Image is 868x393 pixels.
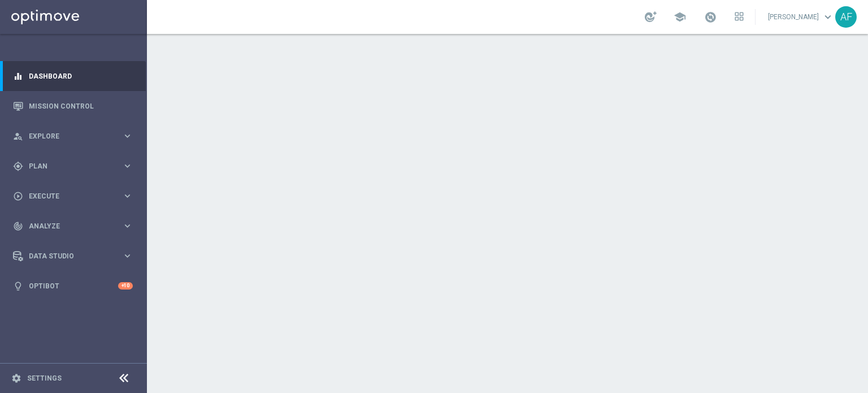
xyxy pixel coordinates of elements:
button: lightbulb Optibot +10 [12,282,133,291]
i: track_changes [13,221,23,231]
a: [PERSON_NAME]keyboard_arrow_down [767,8,835,25]
div: Explore [13,131,122,141]
i: keyboard_arrow_right [122,251,133,261]
i: equalizer [13,71,23,81]
button: person_search Explore keyboard_arrow_right [12,132,133,141]
i: settings [11,373,21,383]
div: +10 [118,282,133,290]
div: Dashboard [13,61,133,91]
i: keyboard_arrow_right [122,161,133,171]
i: gps_fixed [13,161,23,171]
span: school [674,11,686,23]
button: equalizer Dashboard [12,72,133,81]
div: Analyze [13,221,122,231]
button: play_circle_outline Execute keyboard_arrow_right [12,192,133,201]
button: Data Studio keyboard_arrow_right [12,252,133,261]
a: Optibot [29,271,118,301]
a: Settings [27,375,62,382]
div: Data Studio [13,251,122,261]
div: Mission Control [13,91,133,121]
button: Mission Control [12,102,133,111]
span: keyboard_arrow_down [822,11,834,23]
span: Execute [29,193,122,200]
i: keyboard_arrow_right [122,191,133,201]
span: Data Studio [29,253,122,260]
i: keyboard_arrow_right [122,131,133,141]
div: Plan [13,161,122,171]
span: Plan [29,163,122,170]
div: Execute [13,191,122,201]
span: Analyze [29,223,122,230]
i: play_circle_outline [13,191,23,201]
a: Mission Control [29,91,133,121]
div: Optibot [13,271,133,301]
i: lightbulb [13,281,23,291]
i: person_search [13,131,23,141]
i: keyboard_arrow_right [122,221,133,231]
a: Dashboard [29,61,133,91]
div: AF [835,6,857,28]
button: track_changes Analyze keyboard_arrow_right [12,222,133,231]
span: Explore [29,133,122,140]
button: gps_fixed Plan keyboard_arrow_right [12,162,133,171]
